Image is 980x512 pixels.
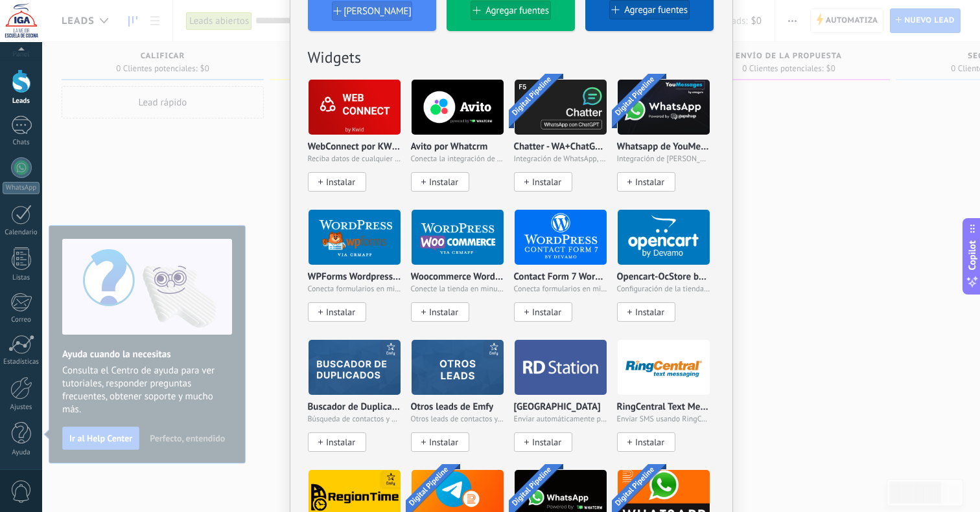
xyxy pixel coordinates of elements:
[617,339,710,469] div: RingCentral Text Messaging
[412,206,504,269] img: logo_main.png
[532,177,561,188] span: Instalar
[3,97,40,106] div: Leads
[411,339,514,469] div: Otros leads de Emfy
[624,5,688,16] span: Agregar fuentes
[412,76,504,139] img: logo_main.png
[3,139,40,147] div: Chats
[411,79,514,209] div: Avito por Whatcrm
[617,415,710,424] span: Enviar SMS usando RingCentral
[514,209,617,339] div: Contact Form 7 Wordpress by Devamo
[514,272,607,283] p: Contact Form 7 Wordpress by [PERSON_NAME]
[3,316,40,324] div: Correo
[326,307,355,318] span: Instalar
[514,339,617,469] div: RD Station
[308,47,715,67] h2: Widgets
[3,274,40,282] div: Listas
[308,142,401,153] p: WebConnect por KWID
[429,177,458,188] span: Instalar
[309,336,401,399] img: logo_main.png
[344,6,411,17] span: [PERSON_NAME]
[514,415,607,424] span: Enviar automáticamente prospectos de [GEOGRAPHIC_DATA]
[412,336,504,399] img: logo_main.png
[617,272,710,283] p: Opencart-OcStore by [PERSON_NAME]
[411,402,494,413] p: Otros leads de Emfy
[309,206,401,269] img: logo_main.png
[308,402,401,413] p: Buscador de Duplicados de Emfy
[514,155,607,164] span: Integración de WhatsApp, Telegram, Avito, VK & IG
[3,182,40,194] div: WhatsApp
[308,155,401,164] span: Reciba datos de cualquier fuente
[429,307,458,318] span: Instalar
[308,302,366,322] button: Instalar
[485,5,549,16] span: Agregar fuentes
[515,76,607,139] img: logo_main.jpg
[471,1,551,20] button: Agregar fuentes
[532,437,561,448] span: Instalar
[617,155,710,164] span: Integración de [PERSON_NAME] y creador de bots
[617,432,675,452] button: Instalar
[411,302,469,322] button: Instalar
[308,415,401,424] span: Búsqueda de contactos y empresas duplicados
[617,302,675,322] button: Instalar
[3,403,40,412] div: Ajustes
[532,307,561,318] span: Instalar
[3,449,40,457] div: Ayuda
[308,272,401,283] p: WPForms Wordpress via CRMapp
[326,177,355,188] span: Instalar
[966,240,979,270] span: Copilot
[411,272,504,283] p: Woocommerce Wordpress via CRMapp
[411,432,469,452] button: Instalar
[514,432,572,452] button: Instalar
[326,437,355,448] span: Instalar
[617,142,710,153] p: Whatsapp de YouMessages
[617,172,675,192] button: Instalar
[617,79,710,209] div: Whatsapp de YouMessages
[514,142,607,153] p: Chatter - WA+ChatGPT via Komanda F5
[332,1,412,21] button: [PERSON_NAME]
[411,172,469,192] button: Instalar
[411,415,504,424] span: Otros leads de contactos y compañías
[308,285,401,294] span: Conecta formularios en minutos
[308,339,411,469] div: Buscador de Duplicados de Emfy
[411,155,504,164] span: Conecta la integración de Avito en un minuto
[308,79,411,209] div: WebConnect por KWID
[309,76,401,139] img: logo_main.png
[514,302,572,322] button: Instalar
[514,79,617,209] div: Chatter - WA+ChatGPT via Komanda F5
[515,336,607,399] img: logo_main.png
[514,285,607,294] span: Conecta formularios en minutos
[308,209,411,339] div: WPForms Wordpress via CRMapp
[411,209,514,339] div: Woocommerce Wordpress via CRMapp
[308,432,366,452] button: Instalar
[635,177,664,188] span: Instalar
[411,285,504,294] span: Conecte la tienda en minutos
[514,402,601,413] p: [GEOGRAPHIC_DATA]
[618,336,710,399] img: logo_main.png
[308,172,366,192] button: Instalar
[514,172,572,192] button: Instalar
[411,142,488,153] p: Avito por Whatcrm
[3,358,40,366] div: Estadísticas
[635,307,664,318] span: Instalar
[618,76,710,139] img: logo_main.png
[617,402,710,413] p: RingCentral Text Messaging
[3,228,40,237] div: Calendario
[617,209,710,339] div: Opencart-OcStore by Devamo
[429,437,458,448] span: Instalar
[635,437,664,448] span: Instalar
[618,206,710,269] img: logo_main.png
[617,285,710,294] span: Configuración de la tienda en solo unos minutos
[515,206,607,269] img: logo_main.png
